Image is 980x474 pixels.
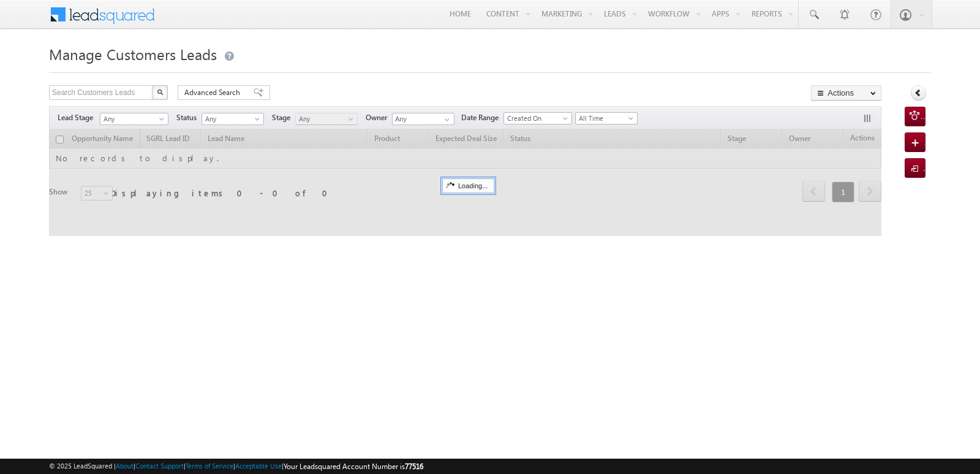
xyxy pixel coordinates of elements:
[49,461,423,472] span: © 2025 LeadSquared | | | | |
[576,113,634,124] span: All Time
[272,112,295,123] span: Stage
[811,85,881,101] button: Actions
[235,462,282,470] a: Acceptable Use
[438,113,453,126] a: Show All Items
[295,113,358,125] a: Any
[58,112,98,123] span: Lead Stage
[135,462,184,470] a: Contact Support
[49,44,217,64] span: Manage Customers Leads
[176,112,202,123] span: Status
[296,113,354,124] span: Any
[575,112,638,124] a: All Time
[366,112,392,123] span: Owner
[186,462,233,470] a: Terms of Service
[284,462,423,471] span: Your Leadsquared Account Number is
[405,462,423,471] span: 77516
[442,178,494,193] div: Loading...
[504,113,568,124] span: Created On
[157,89,163,95] img: Search
[202,113,260,124] span: Any
[503,112,572,124] a: Created On
[100,113,164,124] span: Any
[100,113,168,125] a: Any
[116,462,134,470] a: About
[184,87,244,98] span: Advanced Search
[202,113,264,125] a: Any
[392,113,454,125] input: Type to Search
[461,112,503,123] span: Date Range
